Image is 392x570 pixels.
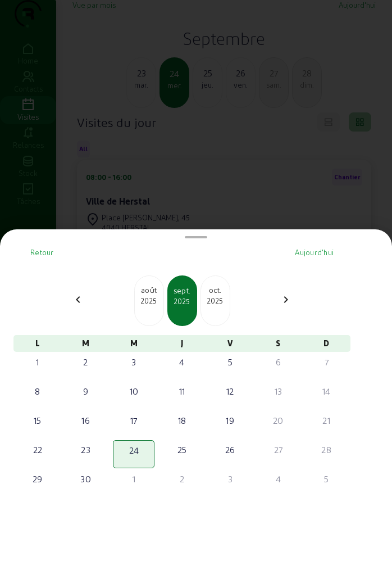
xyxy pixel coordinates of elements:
div: 16 [66,414,106,427]
div: V [206,335,254,352]
div: 26 [211,443,250,456]
div: 8 [18,384,57,398]
div: 2 [162,472,202,486]
div: S [254,335,303,352]
div: 5 [307,472,346,486]
div: 5 [211,355,250,369]
div: 2025 [135,296,163,306]
span: Aujourd'hui [295,248,334,256]
div: J [158,335,206,352]
div: 4 [162,355,202,369]
div: 4 [259,472,298,486]
div: 19 [211,414,250,427]
div: 15 [18,414,57,427]
div: 30 [66,472,106,486]
div: 7 [307,355,346,369]
div: 3 [114,355,153,369]
div: 6 [259,355,298,369]
div: L [13,335,62,352]
div: 1 [18,355,57,369]
div: oct. [201,284,230,296]
div: 24 [115,444,153,457]
div: 12 [211,384,250,398]
div: 3 [211,472,250,486]
mat-icon: chevron_right [279,293,293,306]
div: 22 [18,443,57,456]
div: 20 [259,414,298,427]
div: 17 [114,414,153,427]
div: 2 [66,355,106,369]
div: 23 [66,443,106,456]
div: M [110,335,158,352]
div: 18 [162,414,202,427]
div: sept. [168,285,196,296]
div: 13 [259,384,298,398]
div: 21 [307,414,346,427]
div: 11 [162,384,202,398]
div: 1 [114,472,153,486]
div: 10 [114,384,153,398]
div: 2025 [168,296,196,306]
div: M [62,335,110,352]
div: 29 [18,472,57,486]
div: 9 [66,384,106,398]
div: 2025 [201,296,230,306]
mat-icon: chevron_left [71,293,85,306]
div: 28 [307,443,346,456]
div: 25 [162,443,202,456]
div: août [135,284,163,296]
div: 14 [307,384,346,398]
div: D [302,335,350,352]
span: Retour [30,248,54,256]
div: 27 [259,443,298,456]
